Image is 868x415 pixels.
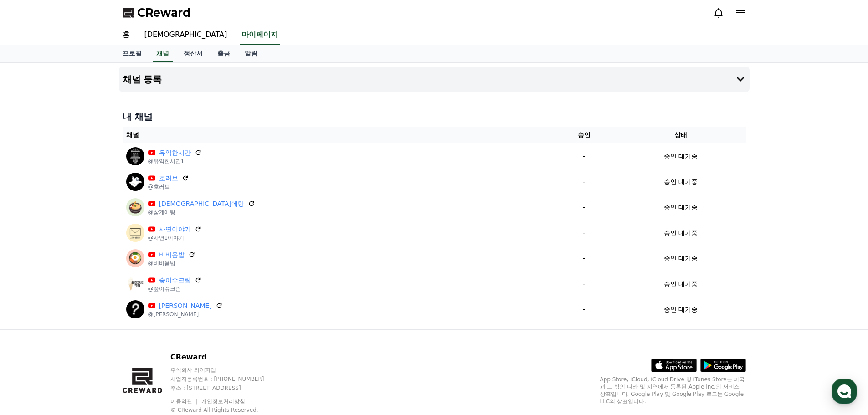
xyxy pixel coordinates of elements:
img: 이슈드리미 [126,300,144,318]
th: 승인 [552,127,616,143]
a: 알림 [237,45,265,62]
a: Settings [118,289,175,312]
span: CReward [137,5,191,20]
p: 승인 대기중 [664,279,698,289]
a: Messages [60,289,118,312]
a: [PERSON_NAME] [159,301,212,311]
p: @유익한시간1 [148,158,202,165]
a: 정산서 [176,45,210,62]
p: - [556,305,612,314]
a: 이용약관 [170,398,199,405]
img: 삼계에탕 [126,198,144,216]
p: @삼계에탕 [148,209,255,216]
a: 숲이슈크림 [159,276,191,285]
p: @사연1이야기 [148,234,202,241]
img: 비비음밥 [126,249,144,267]
th: 상태 [616,127,745,143]
a: 홈 [115,26,137,45]
a: 비비음밥 [159,250,185,260]
a: CReward [123,5,191,20]
p: 승인 대기중 [664,203,698,212]
a: 개인정보처리방침 [201,398,245,405]
h4: 내 채널 [123,110,746,123]
p: 승인 대기중 [664,228,698,238]
span: Home [23,302,39,310]
p: 승인 대기중 [664,152,698,161]
p: 주소 : [STREET_ADDRESS] [170,384,282,392]
p: CReward [170,352,282,363]
p: @[PERSON_NAME] [148,311,223,318]
p: © CReward All Rights Reserved. [170,406,282,414]
p: App Store, iCloud, iCloud Drive 및 iTunes Store는 미국과 그 밖의 나라 및 지역에서 등록된 Apple Inc.의 서비스 상표입니다. Goo... [600,376,746,405]
p: - [556,254,612,263]
p: - [556,203,612,212]
a: 마이페이지 [240,26,280,45]
img: 사연이야기 [126,224,144,242]
th: 채널 [123,127,553,143]
p: 승인 대기중 [664,254,698,263]
a: 호러브 [159,174,178,183]
p: 사업자등록번호 : [PHONE_NUMBER] [170,375,282,383]
a: Home [3,289,60,312]
a: 사연이야기 [159,225,191,234]
p: - [556,228,612,238]
p: @호러브 [148,183,189,190]
p: - [556,279,612,289]
a: 채널 [153,45,173,62]
p: 승인 대기중 [664,305,698,314]
p: 주식회사 와이피랩 [170,366,282,374]
a: 출금 [210,45,237,62]
button: 채널 등록 [119,67,750,92]
a: [DEMOGRAPHIC_DATA]에탕 [159,199,244,209]
a: [DEMOGRAPHIC_DATA] [137,26,235,45]
img: 호러브 [126,173,144,191]
a: 유익한시간 [159,148,191,158]
p: @비비음밥 [148,260,195,267]
p: @숲이슈크림 [148,285,202,292]
p: - [556,152,612,161]
h4: 채널 등록 [123,74,162,84]
a: 프로필 [115,45,149,62]
img: 유익한시간 [126,147,144,165]
p: 승인 대기중 [664,177,698,187]
span: Settings [135,302,157,310]
span: Messages [76,303,103,310]
img: 숲이슈크림 [126,275,144,293]
p: - [556,177,612,187]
